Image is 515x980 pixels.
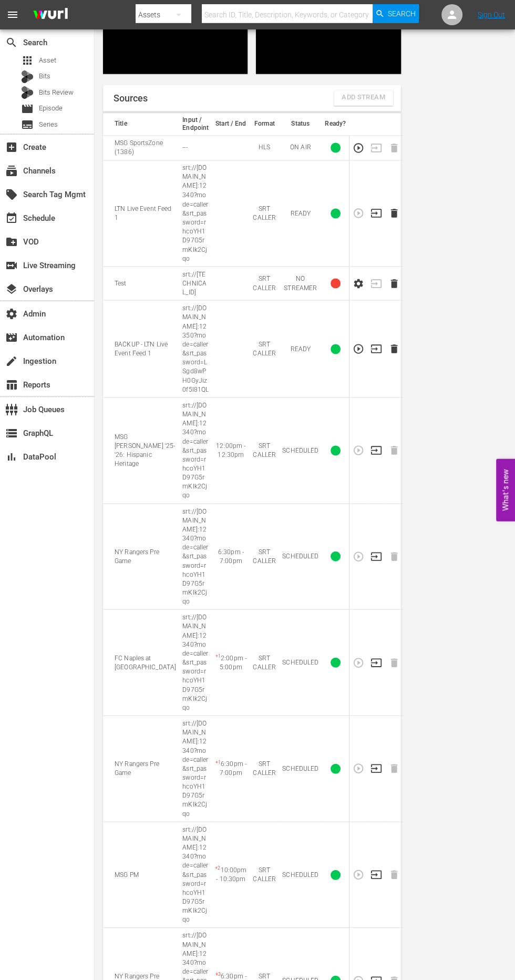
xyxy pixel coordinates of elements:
[279,397,322,503] td: SCHEDULED
[5,141,18,154] span: Create
[279,266,322,300] td: NO STREAMER
[250,160,279,267] td: SRT CALLER
[21,70,34,83] div: Bits
[103,266,179,300] td: Test
[39,87,74,98] span: Bits Review
[388,278,400,289] button: Delete
[5,165,18,177] span: Channels
[179,135,212,160] td: ---
[250,503,279,609] td: SRT CALLER
[5,188,18,201] span: Search Tag Mgmt
[39,103,63,114] span: Episode
[212,397,250,503] td: 12:00pm - 12:30pm
[250,113,279,136] th: Format
[250,821,279,927] td: SRT CALLER
[496,459,515,522] button: Open Feedback Widget
[21,118,34,131] span: Series
[103,135,179,160] td: MSG SportsZone (1386)
[5,236,18,248] span: VOD
[250,609,279,716] td: SRT CALLER
[103,300,179,397] td: BACKUP - LTN Live Event Feed 1
[373,4,419,23] button: Search
[5,451,18,463] span: DataPool
[279,503,322,609] td: SCHEDULED
[103,821,179,927] td: MSG PM
[39,55,56,66] span: Asset
[182,164,209,263] p: srt://[DOMAIN_NAME]:12340?mode=caller&srt_password=rhcoYH1D97G5rmKIk2Cjqo
[39,119,58,130] span: Series
[370,657,382,668] button: Transition
[279,300,322,397] td: READY
[250,300,279,397] td: SRT CALLER
[103,397,179,503] td: MSG [PERSON_NAME] '25-'26: Hispanic Heritage
[21,86,34,99] div: Bits Review
[370,444,382,456] button: Transition
[21,54,34,67] span: Asset
[370,207,382,219] button: Transition
[370,343,382,354] button: Transition
[182,303,209,394] p: srt://[DOMAIN_NAME]:12350?mode=caller&srt_password=LSgd8wPH0GyJiz0f5I81QL
[322,113,349,136] th: Ready?
[103,716,179,822] td: NY Rangers Pre Game
[182,507,209,606] p: srt://[DOMAIN_NAME]:12340?mode=caller&srt_password=rhcoYH1D97G5rmKIk2Cjqo
[279,160,322,267] td: READY
[215,865,220,870] sup: + 2
[5,379,18,391] span: Reports
[25,3,76,27] img: ans4CAIJ8jUAAAAAAAAAAAAAAAAAAAAAAAAgQb4GAAAAAAAAAAAAAAAAAAAAAAAAJMjXAAAAAAAAAAAAAAAAAAAAAAAAgAT5G...
[212,113,250,136] th: Start / End
[39,71,50,81] span: Bits
[103,113,179,136] th: Title
[478,11,505,19] a: Sign Out
[279,113,322,136] th: Status
[388,207,400,219] button: Delete
[212,716,250,822] td: 6:30pm - 7:00pm
[279,821,322,927] td: SCHEDULED
[370,762,382,774] button: Transition
[212,609,250,716] td: 2:00pm - 5:00pm
[353,278,364,289] button: Configure
[5,427,18,440] span: GraphQL
[6,8,19,21] span: menu
[279,609,322,716] td: SCHEDULED
[103,503,179,609] td: NY Rangers Pre Game
[250,135,279,160] td: HLS
[5,259,18,272] span: Live Streaming
[353,343,364,354] button: Preview Stream
[5,403,18,416] span: Job Queues
[5,308,18,320] span: Admin
[5,212,18,224] span: Schedule
[388,343,400,354] button: Delete
[250,397,279,503] td: SRT CALLER
[250,716,279,822] td: SRT CALLER
[215,759,221,764] sup: + 1
[215,971,221,976] sup: + 3
[103,160,179,267] td: LTN Live Event Feed 1
[114,93,148,104] h1: Sources
[182,612,209,712] p: srt://[DOMAIN_NAME]:12340?mode=caller&srt_password=rhcoYH1D97G5rmKIk2Cjqo
[5,36,18,49] span: Search
[388,4,416,23] span: Search
[5,355,18,367] span: Ingestion
[21,103,34,115] span: Episode
[370,869,382,880] button: Transition
[279,716,322,822] td: SCHEDULED
[182,270,209,297] p: srt://[TECHNICAL_ID]
[5,283,18,295] span: Overlays
[212,503,250,609] td: 6:30pm - 7:00pm
[182,719,209,818] p: srt://[DOMAIN_NAME]:12340?mode=caller&srt_password=rhcoYH1D97G5rmKIk2Cjqo
[5,331,18,344] span: Automation
[182,401,209,500] p: srt://[DOMAIN_NAME]:12340?mode=caller&srt_password=rhcoYH1D97G5rmKIk2Cjqo
[212,821,250,927] td: 10:00pm - 10:30pm
[182,825,209,924] p: srt://[DOMAIN_NAME]:12340?mode=caller&srt_password=rhcoYH1D97G5rmKIk2Cjqo
[250,266,279,300] td: SRT CALLER
[103,609,179,716] td: FC Naples at [GEOGRAPHIC_DATA]
[279,135,322,160] td: ON AIR
[179,113,212,136] th: Input / Endpoint
[353,142,364,154] button: Preview Stream
[215,653,221,658] sup: + 1
[370,550,382,562] button: Transition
